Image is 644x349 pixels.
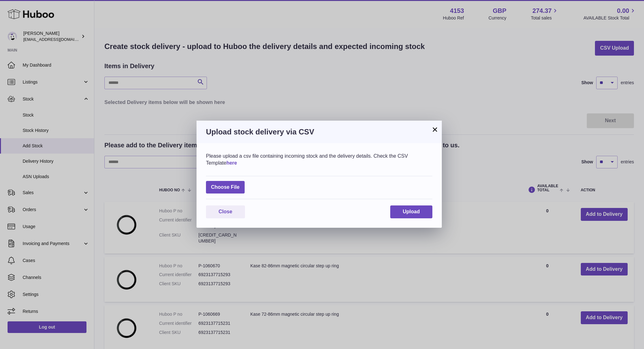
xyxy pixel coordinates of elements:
h3: Upload stock delivery via CSV [206,127,432,137]
span: Choose File [206,181,245,194]
div: Please upload a csv file containing incoming stock and the delivery details. Check the CSV Template [206,153,432,166]
button: × [431,126,439,133]
span: Close [219,209,232,214]
span: Upload [403,209,420,214]
button: Upload [390,205,432,218]
button: Close [206,205,245,218]
a: here [226,160,237,166]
